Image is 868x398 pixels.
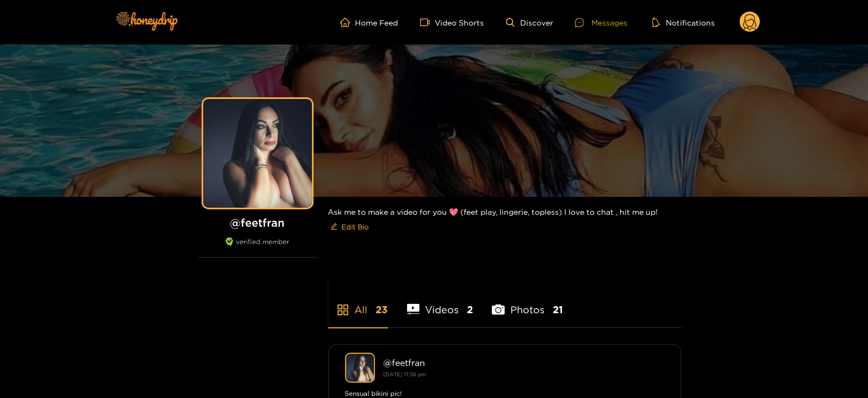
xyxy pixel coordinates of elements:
div: verified member [198,238,317,258]
button: Notifications [649,17,718,28]
div: Ask me to make a video for you 💖 (feet play, lingerie, topless) I love to chat , hit me up! [328,197,682,244]
h1: @ feetfran [198,216,317,229]
div: @ feetfran [384,358,665,368]
span: home [340,17,355,27]
button: editEdit Bio [328,218,371,235]
a: Video Shorts [420,17,484,27]
span: appstore [336,303,349,316]
span: video-camera [420,17,435,27]
img: feetfran [345,353,375,383]
a: Home Feed [340,17,398,27]
a: Discover [506,18,553,27]
li: Photos [492,278,563,327]
div: Messages [575,16,627,29]
span: 23 [376,303,388,316]
span: 2 [467,303,473,316]
small: [DATE] 17:36 pm [384,371,427,377]
span: 21 [553,303,563,316]
span: Edit Bio [342,221,369,232]
li: Videos [407,278,473,327]
span: edit [330,223,338,231]
li: All [328,278,388,327]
